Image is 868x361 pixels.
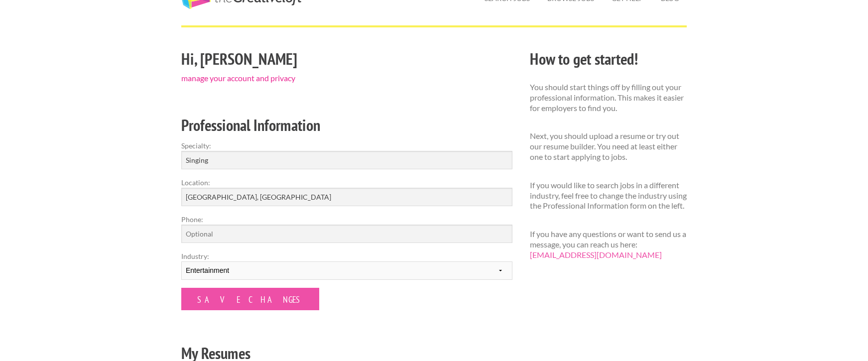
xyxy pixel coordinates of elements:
[530,82,687,113] p: You should start things off by filling out your professional information. This makes it easier fo...
[530,180,687,211] p: If you would like to search jobs in a different industry, feel free to change the industry using ...
[530,250,662,259] a: [EMAIL_ADDRESS][DOMAIN_NAME]
[181,73,295,83] a: manage your account and privacy
[181,140,512,151] label: Specialty:
[530,131,687,162] p: Next, you should upload a resume or try out our resume builder. You need at least either one to s...
[181,214,512,225] label: Phone:
[181,188,512,206] input: e.g. New York, NY
[530,229,687,260] p: If you have any questions or want to send us a message, you can reach us here:
[181,288,319,310] input: Save Changes
[181,251,512,261] label: Industry:
[181,48,512,70] h2: Hi, [PERSON_NAME]
[530,48,687,70] h2: How to get started!
[181,177,512,188] label: Location:
[181,225,512,243] input: Optional
[181,114,512,136] h2: Professional Information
